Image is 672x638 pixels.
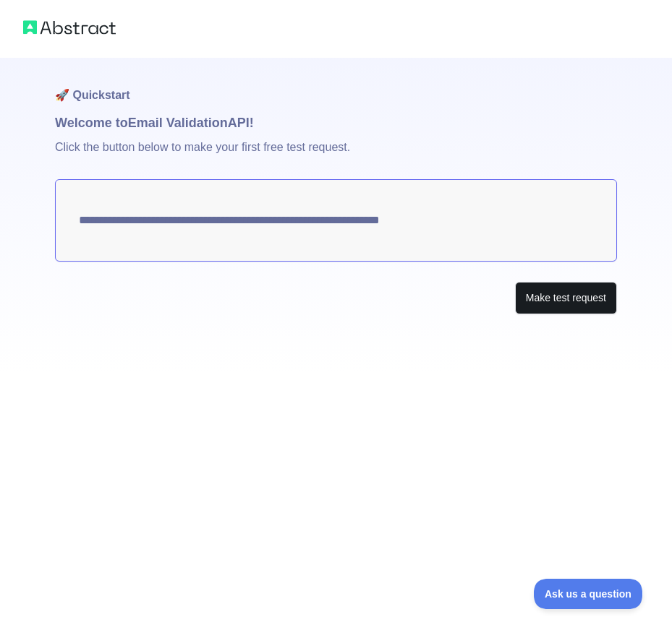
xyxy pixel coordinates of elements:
[55,133,617,179] p: Click the button below to make your first free test request.
[534,579,643,609] iframe: Toggle Customer Support
[55,113,617,133] h1: Welcome to Email Validation API!
[23,17,116,38] img: Abstract logo
[515,282,617,314] button: Make test request
[55,58,617,113] h1: 🚀 Quickstart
